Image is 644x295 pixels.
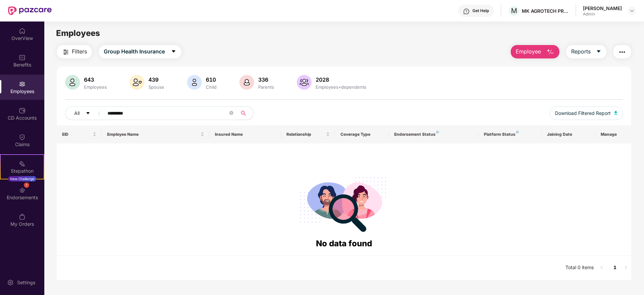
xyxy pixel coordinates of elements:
div: Admin [583,11,622,17]
div: MK AGROTECH PRIVATE LIMITED [522,8,569,14]
span: All [74,110,80,117]
span: Employees [56,28,100,38]
img: svg+xml;base64,PHN2ZyB4bWxucz0iaHR0cDovL3d3dy53My5vcmcvMjAwMC9zdmciIHhtbG5zOnhsaW5rPSJodHRwOi8vd3... [130,75,144,90]
img: svg+xml;base64,PHN2ZyBpZD0iQ2xhaW0iIHhtbG5zPSJodHRwOi8vd3d3LnczLm9yZy8yMDAwL3N2ZyIgd2lkdGg9IjIwIi... [19,134,26,140]
img: svg+xml;base64,PHN2ZyB4bWxucz0iaHR0cDovL3d3dy53My5vcmcvMjAwMC9zdmciIHhtbG5zOnhsaW5rPSJodHRwOi8vd3... [65,75,80,90]
img: svg+xml;base64,PHN2ZyBpZD0iQmVuZWZpdHMiIHhtbG5zPSJodHRwOi8vd3d3LnczLm9yZy8yMDAwL3N2ZyIgd2lkdGg9Ij... [19,54,26,61]
button: Group Health Insurancecaret-down [99,45,181,58]
div: 2028 [314,76,368,83]
div: Child [204,84,218,90]
img: svg+xml;base64,PHN2ZyB4bWxucz0iaHR0cDovL3d3dy53My5vcmcvMjAwMC9zdmciIHhtbG5zOnhsaW5rPSJodHRwOi8vd3... [297,75,312,90]
span: Group Health Insurance [104,47,165,56]
button: Filters [57,45,92,58]
span: caret-down [86,111,90,116]
div: 336 [257,76,275,83]
img: svg+xml;base64,PHN2ZyB4bWxucz0iaHR0cDovL3d3dy53My5vcmcvMjAwMC9zdmciIHdpZHRoPSIyNCIgaGVpZ2h0PSIyNC... [618,48,626,56]
a: 1 [610,262,620,272]
button: Download Filtered Report [550,107,623,120]
img: svg+xml;base64,PHN2ZyB4bWxucz0iaHR0cDovL3d3dy53My5vcmcvMjAwMC9zdmciIHhtbG5zOnhsaW5rPSJodHRwOi8vd3... [614,111,617,115]
th: EID [57,125,102,143]
span: Relationship [286,132,324,137]
div: 1 [24,182,29,188]
img: svg+xml;base64,PHN2ZyB4bWxucz0iaHR0cDovL3d3dy53My5vcmcvMjAwMC9zdmciIHhtbG5zOnhsaW5rPSJodHRwOi8vd3... [239,75,254,90]
div: Platform Status [484,132,536,137]
span: Download Filtered Report [555,110,611,117]
button: Allcaret-down [65,107,106,120]
button: right [620,262,631,273]
img: svg+xml;base64,PHN2ZyBpZD0iRW5kb3JzZW1lbnRzIiB4bWxucz0iaHR0cDovL3d3dy53My5vcmcvMjAwMC9zdmciIHdpZH... [19,187,26,194]
li: 1 [610,262,620,273]
span: search [237,111,250,116]
span: caret-down [171,49,176,55]
img: svg+xml;base64,PHN2ZyB4bWxucz0iaHR0cDovL3d3dy53My5vcmcvMjAwMC9zdmciIHdpZHRoPSI4IiBoZWlnaHQ9IjgiIH... [436,131,439,133]
img: svg+xml;base64,PHN2ZyB4bWxucz0iaHR0cDovL3d3dy53My5vcmcvMjAwMC9zdmciIHdpZHRoPSIyMSIgaGVpZ2h0PSIyMC... [19,160,26,167]
div: 643 [83,76,108,83]
img: svg+xml;base64,PHN2ZyBpZD0iQ0RfQWNjb3VudHMiIGRhdGEtbmFtZT0iQ0QgQWNjb3VudHMiIHhtbG5zPSJodHRwOi8vd3... [19,107,26,114]
img: svg+xml;base64,PHN2ZyB4bWxucz0iaHR0cDovL3d3dy53My5vcmcvMjAwMC9zdmciIHdpZHRoPSI4IiBoZWlnaHQ9IjgiIH... [516,131,519,133]
th: Joining Date [542,125,595,143]
img: svg+xml;base64,PHN2ZyBpZD0iTXlfT3JkZXJzIiBkYXRhLW5hbWU9Ik15IE9yZGVycyIgeG1sbnM9Imh0dHA6Ly93d3cudz... [19,213,26,220]
img: svg+xml;base64,PHN2ZyB4bWxucz0iaHR0cDovL3d3dy53My5vcmcvMjAwMC9zdmciIHhtbG5zOnhsaW5rPSJodHRwOi8vd3... [546,48,554,56]
span: close-circle [229,111,233,115]
th: Insured Name [210,125,281,143]
img: svg+xml;base64,PHN2ZyBpZD0iU2V0dGluZy0yMHgyMCIgeG1sbnM9Imh0dHA6Ly93d3cudzMub3JnLzIwMDAvc3ZnIiB3aW... [7,279,14,286]
span: left [600,265,604,269]
div: Employees [83,84,108,90]
span: EID [62,132,91,137]
th: Relationship [281,125,335,143]
div: Get Help [472,8,489,13]
span: No data found [316,239,372,248]
li: Total 0 items [565,262,594,273]
th: Manage [595,125,631,143]
button: search [237,107,254,120]
th: Employee Name [102,125,210,143]
img: svg+xml;base64,PHN2ZyB4bWxucz0iaHR0cDovL3d3dy53My5vcmcvMjAwMC9zdmciIHdpZHRoPSIyNCIgaGVpZ2h0PSIyNC... [62,48,70,56]
div: Spouse [147,84,166,90]
div: 610 [204,76,218,83]
span: right [624,265,628,269]
li: Previous Page [596,262,607,273]
img: svg+xml;base64,PHN2ZyBpZD0iRW1wbG95ZWVzIiB4bWxucz0iaHR0cDovL3d3dy53My5vcmcvMjAwMC9zdmciIHdpZHRoPS... [19,81,26,87]
img: svg+xml;base64,PHN2ZyB4bWxucz0iaHR0cDovL3d3dy53My5vcmcvMjAwMC9zdmciIHdpZHRoPSIyODgiIGhlaWdodD0iMj... [295,169,392,237]
button: Employee [511,45,559,58]
div: Employees+dependents [314,84,368,90]
span: M [511,7,517,15]
div: Endorsement Status [394,132,473,137]
span: caret-down [596,49,601,55]
div: [PERSON_NAME] [583,5,622,11]
img: svg+xml;base64,PHN2ZyBpZD0iRHJvcGRvd24tMzJ4MzIiIHhtbG5zPSJodHRwOi8vd3d3LnczLm9yZy8yMDAwL3N2ZyIgd2... [629,8,635,13]
button: left [596,262,607,273]
img: New Pazcare Logo [8,6,52,15]
button: Reportscaret-down [566,45,606,58]
img: svg+xml;base64,PHN2ZyBpZD0iSGVscC0zMngzMiIgeG1sbnM9Imh0dHA6Ly93d3cudzMub3JnLzIwMDAvc3ZnIiB3aWR0aD... [463,8,470,15]
div: Parents [257,84,275,90]
span: Employee [516,47,541,56]
img: svg+xml;base64,PHN2ZyBpZD0iSG9tZSIgeG1sbnM9Imh0dHA6Ly93d3cudzMub3JnLzIwMDAvc3ZnIiB3aWR0aD0iMjAiIG... [19,28,26,34]
div: Settings [15,279,37,286]
img: svg+xml;base64,PHN2ZyB4bWxucz0iaHR0cDovL3d3dy53My5vcmcvMjAwMC9zdmciIHhtbG5zOnhsaW5rPSJodHRwOi8vd3... [187,75,202,90]
span: Filters [72,47,87,56]
div: 439 [147,76,166,83]
span: close-circle [229,110,233,117]
span: Employee Name [107,132,199,137]
span: Reports [571,47,591,56]
div: Stepathon [1,168,44,174]
li: Next Page [620,262,631,273]
th: Coverage Type [335,125,389,143]
div: New Challenge [8,176,36,181]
